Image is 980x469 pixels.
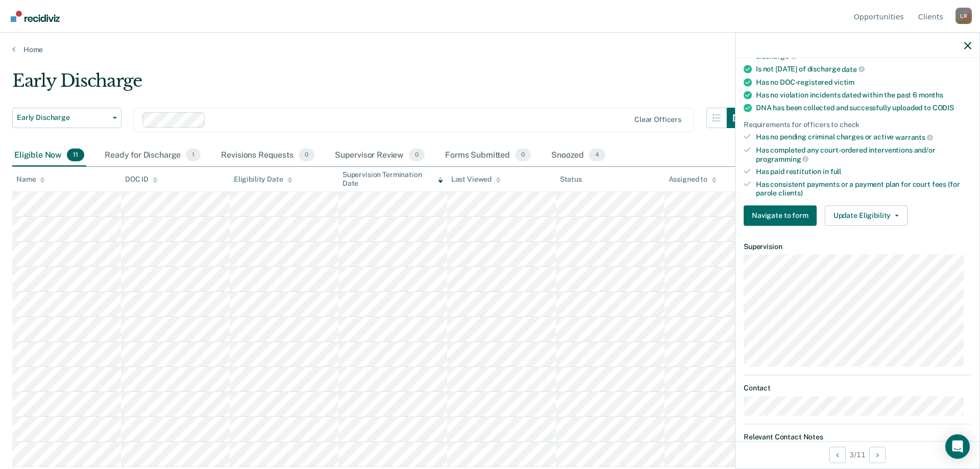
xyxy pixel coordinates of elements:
[560,175,582,184] div: Status
[299,149,314,162] span: 0
[933,103,954,111] span: CODIS
[744,205,821,226] a: Navigate to form link
[869,447,886,463] button: Next Opportunity
[756,180,971,198] div: Has consistent payments or a payment plan for court fees (for parole
[12,70,747,100] div: Early Discharge
[756,90,971,99] div: Has no violation incidents dated within the past 6
[830,167,841,176] span: full
[515,149,531,162] span: 0
[634,115,681,124] div: Clear officers
[756,103,971,112] div: DNA has been collected and successfully uploaded to
[842,65,864,73] span: date
[756,167,971,176] div: Has paid restitution in
[756,52,797,60] span: discharge
[443,144,533,167] div: Forms Submitted
[669,175,717,184] div: Assigned to
[756,145,971,163] div: Has completed any court-ordered interventions and/or
[219,144,316,167] div: Revisions Requests
[778,188,803,196] span: clients)
[11,11,60,22] img: Recidiviz
[744,432,971,441] dt: Relevant Contact Notes
[16,175,45,184] div: Name
[756,155,808,163] span: programming
[12,45,968,54] a: Home
[756,64,971,73] div: Is not [DATE] of discharge
[409,149,425,162] span: 0
[955,8,972,24] button: Profile dropdown button
[919,90,943,98] span: months
[895,133,933,141] span: warrants
[744,242,971,251] dt: Supervision
[12,144,86,167] div: Eligible Now
[186,149,201,162] span: 1
[744,205,817,226] button: Navigate to form
[589,149,605,162] span: 4
[945,434,970,459] div: Open Intercom Messenger
[549,144,607,167] div: Snoozed
[829,447,846,463] button: Previous Opportunity
[125,175,158,184] div: DOC ID
[955,8,972,24] div: L R
[756,133,971,142] div: Has no pending criminal charges or active
[451,175,501,184] div: Last Viewed
[756,78,971,86] div: Has no DOC-registered
[744,120,971,129] div: Requirements for officers to check
[744,384,971,392] dt: Contact
[67,149,84,162] span: 11
[342,170,443,188] div: Supervision Termination Date
[834,78,854,86] span: victim
[17,113,109,122] span: Early Discharge
[333,144,427,167] div: Supervisor Review
[736,441,979,468] div: 3 / 11
[103,144,203,167] div: Ready for Discharge
[234,175,292,184] div: Eligibility Date
[825,205,908,226] button: Update Eligibility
